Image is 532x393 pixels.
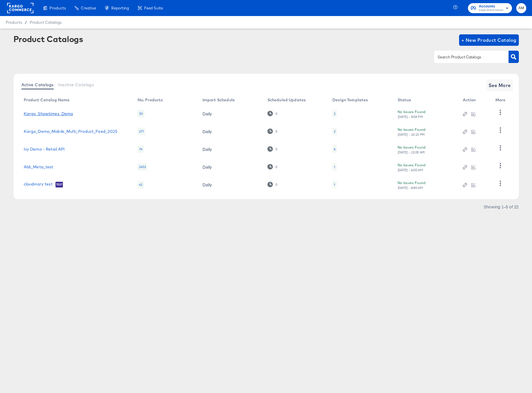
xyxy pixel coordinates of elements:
[393,96,458,105] th: Status
[30,20,61,25] a: Product Catalogs
[138,145,144,153] div: 74
[491,96,513,105] th: More
[49,6,66,10] span: Products
[203,98,235,102] div: Import Schedule
[332,163,337,171] div: 1
[24,165,53,169] a: Aldi_Meta_test
[267,98,306,102] div: Scheduled Updates
[138,98,163,102] div: No. Products
[6,20,22,25] span: Products
[138,181,144,188] div: 42
[516,3,526,13] button: AM
[334,111,336,116] div: 2
[483,205,519,209] div: Showing 1–5 of 22
[479,8,503,13] span: Kargo Brand Demos
[111,6,129,10] span: Reporting
[486,80,513,91] button: See More
[198,105,263,123] td: Daily
[332,145,337,153] div: 6
[22,20,30,25] span: /
[489,81,511,89] span: See More
[58,82,94,87] span: Inactive Catalogs
[198,176,263,193] td: Daily
[198,158,263,176] td: Daily
[21,82,54,87] span: Active Catalogs
[332,110,337,117] div: 2
[24,182,53,187] a: cloudinary test
[334,165,335,169] div: 1
[334,129,336,134] div: 2
[275,147,277,151] div: 0
[24,111,73,116] a: Kargo_Showtimes_Demo
[198,140,263,158] td: Daily
[332,128,337,135] div: 2
[13,34,83,44] div: Product Catalogs
[519,5,524,11] span: AM
[24,98,70,102] div: Product Catalog Name
[461,36,517,44] span: + New Product Catalog
[334,182,335,187] div: 1
[81,6,96,10] span: Creative
[267,146,277,152] div: 0
[459,34,519,46] button: + New Product Catalog
[267,164,277,169] div: 0
[24,129,118,134] a: Kargo_Demo_Mobile_Multi_Product_Feed_2025
[144,6,163,10] span: Feed Suite
[275,112,277,116] div: 0
[138,128,145,135] div: 271
[275,165,277,169] div: 0
[332,98,368,102] div: Design Templates
[332,181,337,188] div: 1
[24,147,65,151] a: Ivy Demo - Retail API
[267,129,277,134] div: 0
[138,163,148,171] div: 2453
[436,54,497,60] input: Search Product Catalogs
[458,96,491,105] th: Action
[479,3,503,9] span: Accounts
[267,182,277,187] div: 0
[198,123,263,140] td: Daily
[275,183,277,187] div: 0
[55,182,63,187] span: Test
[138,110,144,117] div: 30
[334,147,336,151] div: 6
[275,129,277,133] div: 0
[267,111,277,116] div: 0
[468,3,512,13] button: AccountsKargo Brand Demos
